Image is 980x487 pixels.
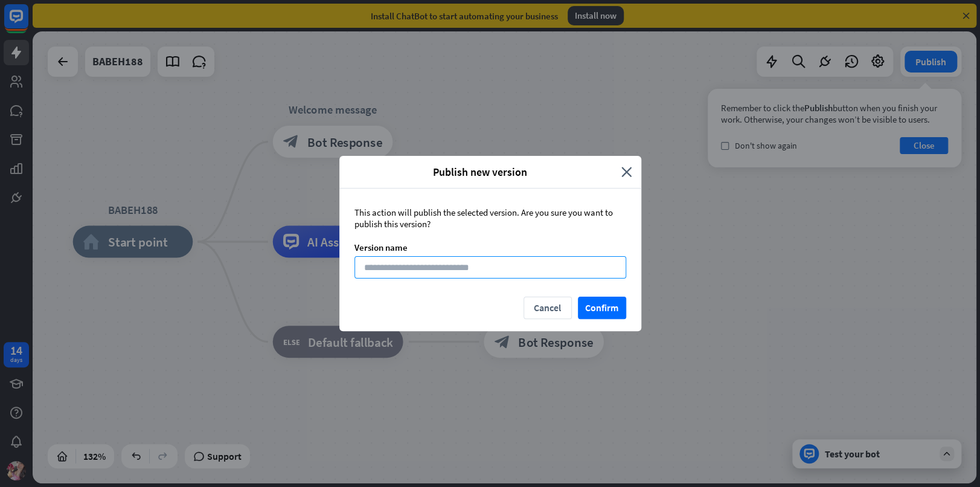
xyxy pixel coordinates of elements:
button: Open LiveChat chat widget [10,5,46,41]
div: Version name [354,242,626,253]
i: close [621,165,632,179]
div: This action will publish the selected version. Are you sure you want to publish this version? [354,207,626,230]
span: Publish new version [348,165,612,179]
button: Cancel [524,297,572,319]
button: Confirm [578,297,626,319]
